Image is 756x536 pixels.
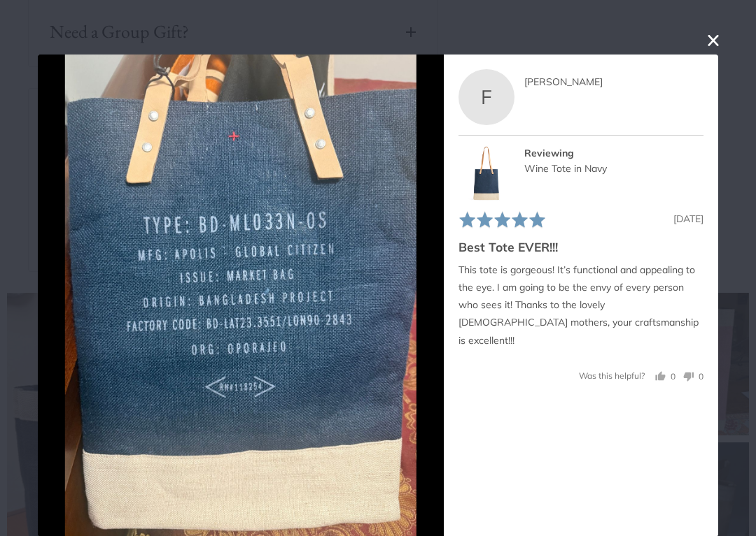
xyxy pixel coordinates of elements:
button: No [678,370,703,384]
button: Yes [655,370,675,384]
span: [DATE] [673,212,703,225]
span: [PERSON_NAME] [524,75,603,88]
h2: Best Tote EVER!!! [458,238,703,256]
span: Was this helpful? [579,370,645,381]
div: Wine Tote in Navy [524,161,703,177]
div: Reviewing [524,145,703,161]
img: Wine Tote in Navy [458,145,514,201]
button: close this modal window [705,32,722,49]
div: F [458,69,514,125]
p: This tote is gorgeous! It’s functional and appealing to the eye. I am going to be the envy of eve... [458,261,703,349]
